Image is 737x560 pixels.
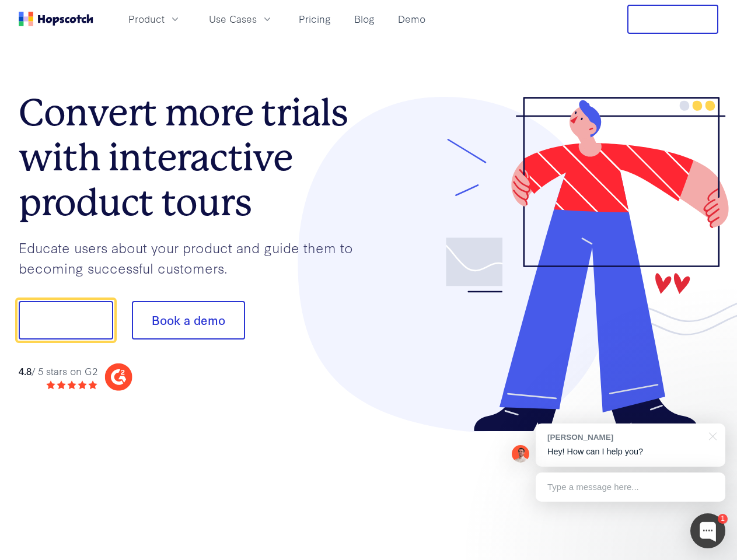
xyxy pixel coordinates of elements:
img: Mark Spera [512,445,529,463]
strong: 4.8 [19,364,32,377]
div: 1 [718,514,728,524]
button: Free Trial [627,5,718,34]
div: / 5 stars on G2 [19,364,97,379]
a: Demo [393,9,430,29]
a: Pricing [294,9,336,29]
div: Type a message here... [536,473,725,502]
span: Use Cases [209,12,257,26]
a: Home [19,12,93,26]
h1: Convert more trials with interactive product tours [19,90,369,225]
p: Hey! How can I help you? [547,446,714,458]
div: [PERSON_NAME] [547,432,702,443]
button: Book a demo [132,301,245,339]
button: Use Cases [202,9,280,29]
button: Show me! [19,301,113,339]
a: Blog [350,9,379,29]
span: Product [128,12,165,26]
button: Product [121,9,188,29]
p: Educate users about your product and guide them to becoming successful customers. [19,237,369,278]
